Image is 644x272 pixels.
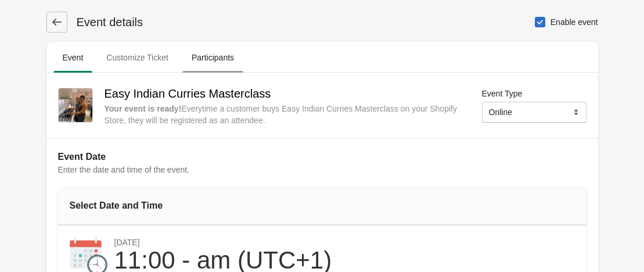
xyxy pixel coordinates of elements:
[105,84,463,103] h2: Easy Indian Curries Masterclass
[70,199,221,213] div: Select Date and Time
[53,47,93,68] span: Event
[482,88,523,99] label: Event Type
[58,150,587,164] h2: Event Date
[59,88,92,122] img: Monisha1.jpg
[182,47,243,68] span: Participants
[114,237,332,248] div: [DATE]
[97,47,178,68] span: Customize Ticket
[67,14,143,30] h1: Event details
[105,104,182,113] strong: Your event is ready !
[105,103,463,126] div: Everytime a customer buys Easy Indian Curries Masterclass on your Shopify Store, they will be reg...
[551,16,598,28] span: Enable event
[58,165,189,174] span: Enter the date and time of the event.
